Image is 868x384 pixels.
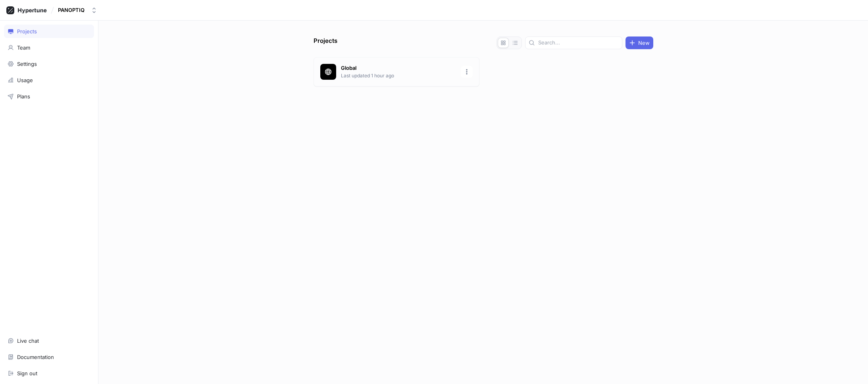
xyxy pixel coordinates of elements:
div: Projects [17,28,37,35]
input: Search... [538,39,619,47]
div: Settings [17,61,37,67]
div: Sign out [17,370,37,376]
a: Projects [4,25,94,38]
p: Projects [314,36,337,49]
div: Usage [17,77,33,83]
div: PANOPTIQ [58,7,85,13]
div: Live chat [17,338,39,344]
a: Documentation [4,350,94,364]
div: Plans [17,93,30,100]
a: Team [4,41,94,54]
button: PANOPTIQ [55,4,100,17]
a: Settings [4,57,94,71]
p: Last updated 1 hour ago [341,72,456,79]
a: Plans [4,90,94,103]
span: New [638,40,650,45]
button: New [625,36,653,49]
a: Usage [4,73,94,87]
div: Team [17,44,30,51]
div: Documentation [17,354,54,360]
p: Global [341,64,456,72]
